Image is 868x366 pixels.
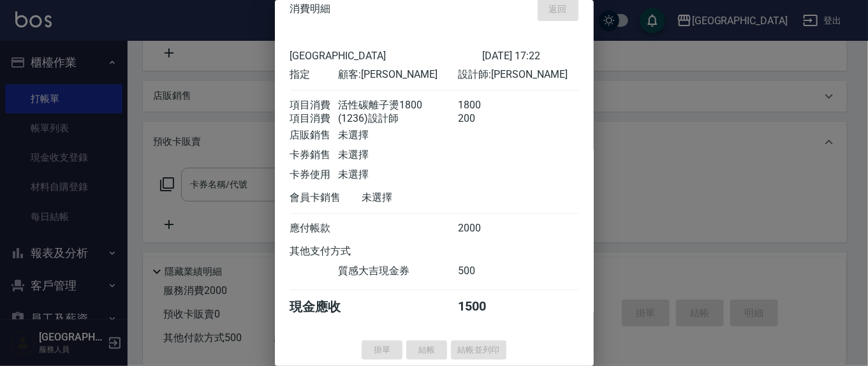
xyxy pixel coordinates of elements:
[290,245,386,258] div: 其他支付方式
[290,112,338,126] div: 項目消費
[290,50,482,62] div: [GEOGRAPHIC_DATA]
[290,222,338,235] div: 應付帳款
[290,129,338,142] div: 店販銷售
[290,191,362,205] div: 會員卡銷售
[338,168,458,182] div: 未選擇
[338,265,458,278] div: 質感大吉現金券
[338,99,458,112] div: 活性碳離子燙1800
[458,99,506,112] div: 1800
[362,191,482,205] div: 未選擇
[482,50,578,62] div: [DATE] 17:22
[458,298,506,316] div: 1500
[290,298,362,316] div: 現金應收
[458,68,578,82] div: 設計師: [PERSON_NAME]
[458,265,506,278] div: 500
[338,68,458,82] div: 顧客: [PERSON_NAME]
[338,129,458,142] div: 未選擇
[290,149,338,162] div: 卡券銷售
[290,168,338,182] div: 卡券使用
[290,99,338,112] div: 項目消費
[338,149,458,162] div: 未選擇
[458,222,506,235] div: 2000
[458,112,506,126] div: 200
[338,112,458,126] div: (1236)設計師
[290,3,331,15] span: 消費明細
[290,68,338,82] div: 指定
